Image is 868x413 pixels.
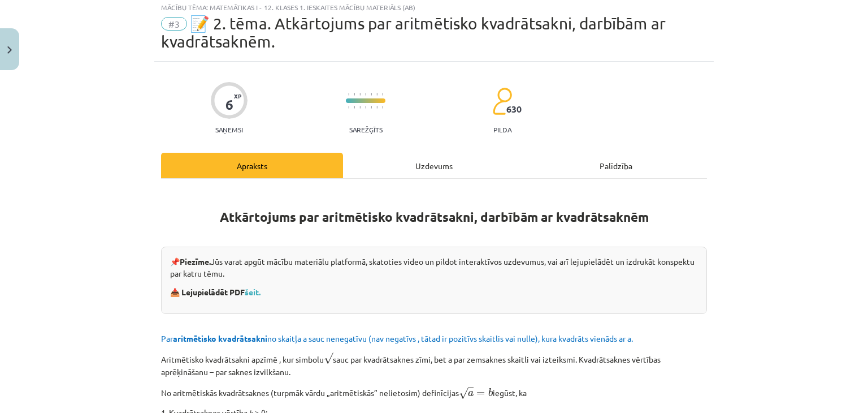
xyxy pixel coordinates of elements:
img: students-c634bb4e5e11cddfef0936a35e636f08e4e9abd3cc4e673bd6f9a4125e45ecb1.svg [492,87,512,115]
span: XP [234,93,241,99]
img: icon-short-line-57e1e144782c952c97e751825c79c345078a6d821885a25fce030b3d8c18986b.svg [371,93,372,96]
a: šeit. [245,287,261,297]
div: Mācību tēma: Matemātikas i - 12. klases 1. ieskaites mācību materiāls (ab) [161,3,707,11]
span: √ [459,388,468,399]
img: icon-close-lesson-0947bae3869378f0d4975bcd49f059093ad1ed9edebbc8119c70593378902aed.svg [7,46,12,54]
span: b [488,388,493,397]
p: Sarežģīts [349,126,383,134]
img: icon-short-line-57e1e144782c952c97e751825c79c345078a6d821885a25fce030b3d8c18986b.svg [376,106,377,109]
img: icon-short-line-57e1e144782c952c97e751825c79c345078a6d821885a25fce030b3d8c18986b.svg [348,93,349,96]
span: 📝 2. tēma. Atkārtojums par aritmētisko kvadrātsakni, darbībām ar kvadrātsaknēm. [161,14,666,51]
span: √ [324,352,333,364]
img: icon-short-line-57e1e144782c952c97e751825c79c345078a6d821885a25fce030b3d8c18986b.svg [354,93,355,96]
img: icon-short-line-57e1e144782c952c97e751825c79c345078a6d821885a25fce030b3d8c18986b.svg [376,93,377,96]
img: icon-short-line-57e1e144782c952c97e751825c79c345078a6d821885a25fce030b3d8c18986b.svg [365,106,366,109]
span: 630 [506,104,522,114]
b: aritmētisko kvadrātsakni [173,333,267,343]
strong: Atkārtojums par aritmētisko kvadrātsakni, darbībām ar kvadrātsaknēm [220,209,649,225]
p: No aritmētiskās kvadrātsaknes (turpmāk vārdu „aritmētiskās” nelietosim) definīcijas iegūst, ka [161,385,707,400]
div: Apraksts [161,153,343,178]
p: Aritmētisko kvadrātsakni apzīmē , kur simbolu sauc par kvadrātsaknes zīmi, bet a par zemsaknes sk... [161,351,707,378]
img: icon-short-line-57e1e144782c952c97e751825c79c345078a6d821885a25fce030b3d8c18986b.svg [365,93,366,96]
img: icon-short-line-57e1e144782c952c97e751825c79c345078a6d821885a25fce030b3d8c18986b.svg [382,106,383,109]
p: 📌 Jūs varat apgūt mācību materiālu platformā, skatoties video un pildot interaktīvos uzdevumus, v... [170,256,698,279]
div: 6 [225,97,233,113]
span: = [476,392,485,396]
img: icon-short-line-57e1e144782c952c97e751825c79c345078a6d821885a25fce030b3d8c18986b.svg [359,106,361,109]
strong: 📥 Lejupielādēt PDF [170,287,262,297]
p: pilda [493,126,511,134]
div: Palīdzība [525,153,707,178]
img: icon-short-line-57e1e144782c952c97e751825c79c345078a6d821885a25fce030b3d8c18986b.svg [348,106,349,109]
span: a [468,391,474,397]
img: icon-short-line-57e1e144782c952c97e751825c79c345078a6d821885a25fce030b3d8c18986b.svg [359,93,361,96]
span: #3 [161,17,187,31]
img: icon-short-line-57e1e144782c952c97e751825c79c345078a6d821885a25fce030b3d8c18986b.svg [371,106,372,109]
p: Saņemsi [211,126,248,134]
strong: Piezīme. [180,256,211,266]
img: icon-short-line-57e1e144782c952c97e751825c79c345078a6d821885a25fce030b3d8c18986b.svg [354,106,355,109]
div: Uzdevums [343,153,525,178]
span: Par no skaitļa a sauc nenegatīvu (nav negatīvs , tātad ir pozitīvs skaitlis vai nulle), kura kvad... [161,333,633,343]
img: icon-short-line-57e1e144782c952c97e751825c79c345078a6d821885a25fce030b3d8c18986b.svg [382,93,383,96]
